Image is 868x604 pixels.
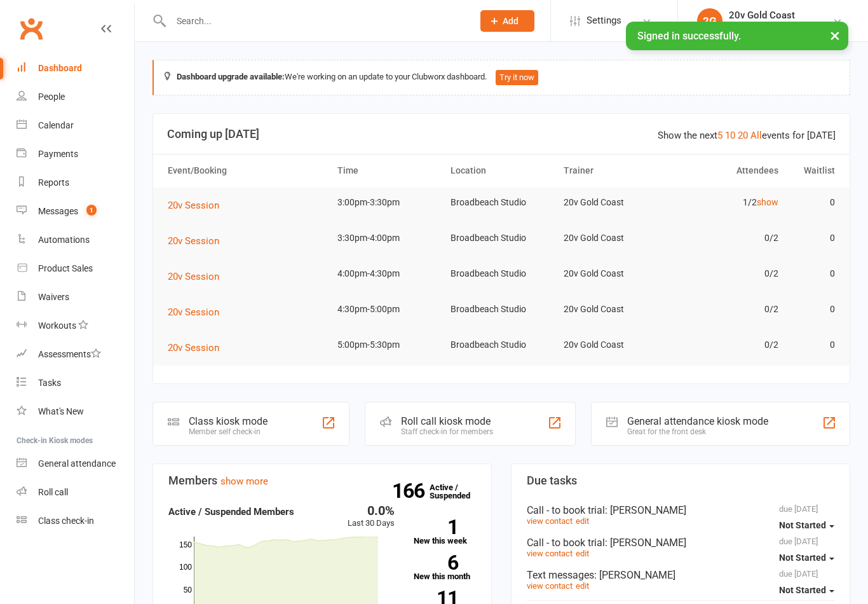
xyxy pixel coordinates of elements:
[17,507,134,535] a: Class kiosk mode
[168,342,219,353] span: 20v Session
[17,226,134,254] a: Automations
[594,569,675,581] span: : [PERSON_NAME]
[671,330,784,360] td: 0/2
[671,259,784,289] td: 0/2
[177,72,285,81] strong: Dashboard upgrade available:
[167,128,836,141] h3: Coming up [DATE]
[605,537,686,549] span: : [PERSON_NAME]
[332,330,445,360] td: 5:00pm-5:30pm
[717,130,722,141] a: 5
[414,519,477,545] a: 1New this week
[332,188,445,217] td: 3:00pm-3:30pm
[332,294,445,324] td: 4:30pm-5:00pm
[558,330,671,360] td: 20v Gold Coast
[779,514,834,537] button: Not Started
[17,197,134,226] a: Messages 1
[558,223,671,253] td: 20v Gold Coast
[168,474,476,487] h3: Members
[784,223,841,253] td: 0
[17,397,134,426] a: What's New
[17,450,134,478] a: General attendance kiosk mode
[168,198,228,213] button: 20v Session
[445,223,558,253] td: Broadbeach Studio
[189,427,268,436] div: Member self check-in
[445,294,558,324] td: Broadbeach Studio
[414,518,458,537] strong: 1
[503,16,519,26] span: Add
[527,581,573,591] a: view contact
[162,154,332,187] th: Event/Booking
[38,149,78,159] div: Payments
[480,10,534,32] button: Add
[17,140,134,168] a: Payments
[168,305,228,320] button: 20v Session
[38,263,93,273] div: Product Sales
[527,516,573,526] a: view contact
[38,292,69,302] div: Waivers
[38,516,94,526] div: Class check-in
[527,504,834,516] div: Call - to book trial
[445,259,558,289] td: Broadbeach Studio
[725,130,735,141] a: 10
[784,259,841,289] td: 0
[784,330,841,360] td: 0
[738,130,748,141] a: 20
[779,579,834,601] button: Not Started
[168,233,228,249] button: 20v Session
[17,283,134,312] a: Waivers
[38,487,68,497] div: Roll call
[671,154,784,187] th: Attendees
[168,271,219,282] span: 20v Session
[332,223,445,253] td: 3:30pm-4:00pm
[38,320,76,331] div: Workouts
[401,427,493,436] div: Staff check-in for members
[757,197,778,207] a: show
[168,340,228,355] button: 20v Session
[527,537,834,549] div: Call - to book trial
[168,306,219,318] span: 20v Session
[38,206,78,216] div: Messages
[17,340,134,369] a: Assessments
[17,168,134,197] a: Reports
[17,312,134,340] a: Workouts
[558,294,671,324] td: 20v Gold Coast
[587,6,621,35] span: Settings
[38,63,82,73] div: Dashboard
[496,70,538,85] button: Try it now
[414,555,477,580] a: 6New this month
[558,154,671,187] th: Trainer
[189,415,268,427] div: Class kiosk mode
[784,294,841,324] td: 0
[414,553,458,572] strong: 6
[527,569,834,581] div: Text messages
[38,378,61,388] div: Tasks
[38,92,65,102] div: People
[15,13,47,45] a: Clubworx
[729,10,795,21] div: 20v Gold Coast
[605,504,686,516] span: : [PERSON_NAME]
[729,21,795,32] div: 20v Gold Coast
[332,154,445,187] th: Time
[697,8,722,34] div: 2G
[167,12,464,30] input: Search...
[445,188,558,217] td: Broadbeach Studio
[671,294,784,324] td: 0/2
[430,474,485,509] a: 166Active / Suspended
[38,406,84,416] div: What's New
[86,205,97,216] span: 1
[576,549,589,558] a: edit
[779,520,826,530] span: Not Started
[38,235,90,245] div: Automations
[17,54,134,83] a: Dashboard
[445,154,558,187] th: Location
[392,481,430,500] strong: 166
[332,259,445,289] td: 4:00pm-4:30pm
[658,128,836,143] div: Show the next events for [DATE]
[527,474,834,487] h3: Due tasks
[17,83,134,111] a: People
[671,188,784,217] td: 1/2
[401,415,493,427] div: Roll call kiosk mode
[445,330,558,360] td: Broadbeach Studio
[168,200,219,211] span: 20v Session
[627,415,768,427] div: General attendance kiosk mode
